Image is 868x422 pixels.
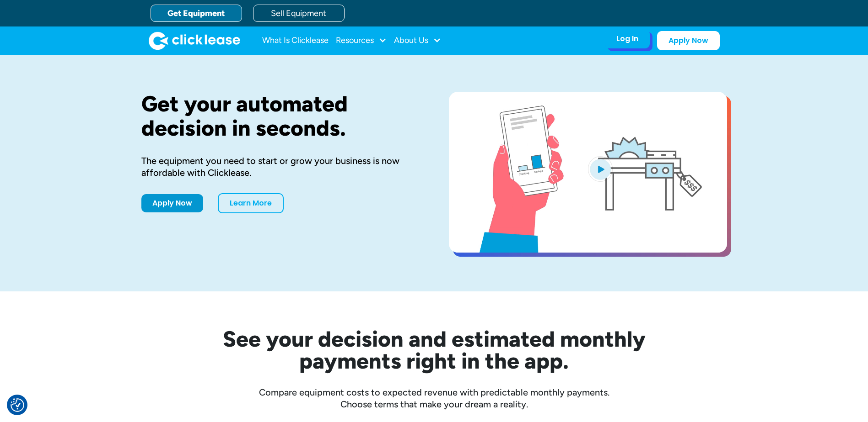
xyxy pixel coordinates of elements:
[253,5,345,22] a: Sell Equipment
[11,398,24,412] img: Revisit consent button
[141,194,203,212] a: Apply Now
[11,398,24,412] button: Consent Preferences
[262,32,329,50] a: What Is Clicklease
[178,328,690,372] h2: See your decision and estimated monthly payments right in the app.
[616,34,638,43] div: Log In
[141,155,420,179] div: The equipment you need to start or grow your business is now affordable with Clicklease.
[141,386,727,410] div: Compare equipment costs to expected revenue with predictable monthly payments. Choose terms that ...
[149,32,240,50] img: Clicklease logo
[336,32,387,50] div: Resources
[141,92,420,140] h1: Get your automated decision in seconds.
[588,156,613,182] img: Blue play button logo on a light blue circular background
[657,31,720,50] a: Apply Now
[151,5,242,22] a: Get Equipment
[449,92,727,253] a: open lightbox
[394,32,441,50] div: About Us
[218,193,284,213] a: Learn More
[149,32,240,50] a: home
